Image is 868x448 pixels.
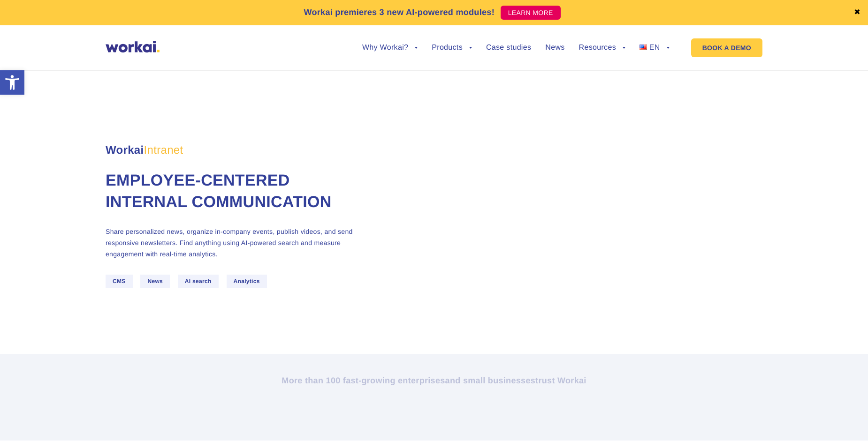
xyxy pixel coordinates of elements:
[362,44,418,52] a: Why Workai?
[445,376,535,385] i: and small businesses
[227,275,267,288] span: Analytics
[178,275,219,288] span: AI search
[304,6,495,19] p: Workai premieres 3 new AI-powered modules!
[545,44,564,52] a: News
[106,170,364,213] h1: Employee-centered internal communication
[144,144,183,157] em: Intranet
[486,44,531,52] a: Case studies
[501,6,561,20] a: LEARN MORE
[649,44,660,52] span: EN
[174,375,694,386] h2: More than 100 fast-growing enterprises trust Workai
[691,38,762,57] a: BOOK A DEMO
[106,134,183,156] span: Workai
[579,44,625,52] a: Resources
[854,9,860,16] a: ✖
[106,275,133,288] span: CMS
[140,275,170,288] span: News
[432,44,472,52] a: Products
[106,226,364,260] p: Share personalized news, organize in-company events, publish videos, and send responsive newslett...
